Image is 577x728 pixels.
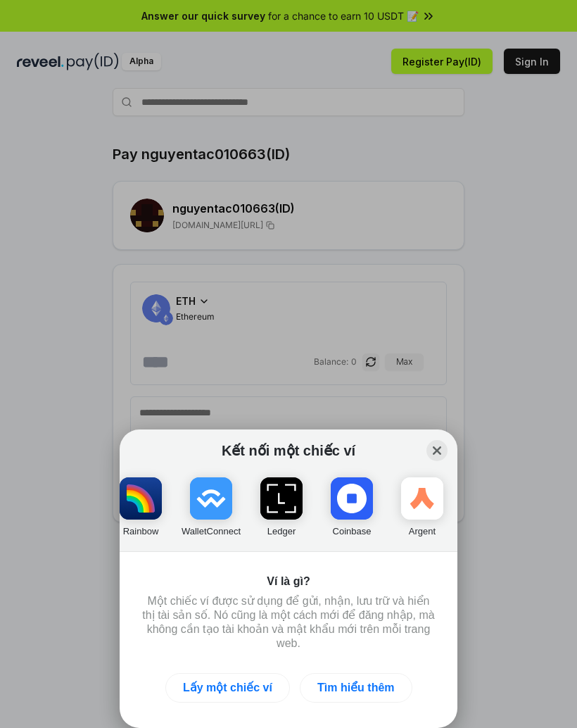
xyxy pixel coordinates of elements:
img: svg+xml,%3Csvg%20width%3D%2228%22%20height%3D%2228%22%20viewBox%3D%220%200%2028%2028%22%20fill%3D... [331,477,373,520]
img: svg+xml,%3Csvg%20width%3D%22120%22%20height%3D%22120%22%20viewBox%3D%220%200%20120%20120%22%20fil... [120,477,162,520]
span: Argent [409,526,436,536]
div: Lấy một chiếc ví [183,681,272,695]
span: Ledger [267,526,296,536]
img: svg+xml,%3Csvg%20width%3D%2228%22%20height%3D%2228%22%20viewBox%3D%220%200%2028%2028%22%20fill%3D... [190,477,232,520]
a: Tìm hiểu thêm [300,673,412,703]
button: Argent [401,470,443,538]
button: WalletConnect [190,470,232,538]
div: Một chiếc ví được sử dụng để gửi, nhận, lưu trữ và hiển thị tài sản số. Nó cũng là một cách mới đ... [142,594,435,651]
img: svg+xml,%3Csvg%20xmlns%3D%22http%3A%2F%2Fwww.w3.org%2F2000%2Fsvg%22%20width%3D%2228%22%20height%3... [260,477,303,520]
div: Ví là gì? [142,575,435,589]
button: Rainbow [120,470,162,538]
div: Tìm hiểu thêm [317,681,395,695]
h1: Kết nối một chiếc ví [134,442,443,459]
img: svg+xml,%3Csvg%20width%3D%2228%22%20height%3D%2228%22%20viewBox%3D%220%200%2028%2028%22%20fill%3D... [401,477,443,520]
button: Close [426,440,448,461]
button: Coinbase [331,470,373,538]
span: Coinbase [333,526,372,536]
button: Lấy một chiếc ví [165,673,290,703]
span: Rainbow [123,526,159,536]
span: WalletConnect [182,526,241,536]
button: Ledger [260,470,303,538]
